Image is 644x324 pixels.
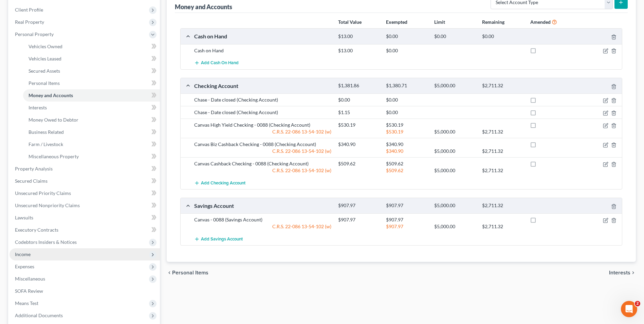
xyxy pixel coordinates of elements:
i: chevron_right [630,270,636,275]
div: Canvas - 0088 (Savings Account) [191,216,335,223]
span: Codebtors Insiders & Notices [15,239,77,245]
a: Business Related [23,126,160,138]
div: $509.62 [383,167,430,174]
div: $907.97 [335,216,383,223]
span: Personal Property [15,31,54,37]
a: SOFA Review [10,285,160,297]
button: Add Savings Account [194,233,243,245]
div: $0.00 [479,33,527,40]
div: $13.00 [335,47,383,54]
div: Cash on Hand [191,33,335,40]
button: Add Cash on Hand [194,57,239,69]
div: C.R.S. 22-086 13-54-102 (w) [191,148,335,155]
div: Money and Accounts [175,3,232,11]
span: Income [15,251,31,257]
span: Miscellaneous Property [29,154,79,159]
a: Property Analysis [10,163,160,175]
a: Vehicles Owned [23,40,160,53]
div: $340.90 [383,141,430,148]
div: C.R.S. 22-086 13-54-102 (w) [191,128,335,135]
div: $2,711.32 [479,148,527,155]
div: $2,711.32 [479,128,527,135]
div: $1.15 [335,109,383,116]
div: $0.00 [431,33,479,40]
strong: Total Value [338,19,362,25]
span: Expenses [15,264,34,269]
a: Interests [23,102,160,114]
div: $0.00 [383,47,430,54]
div: $530.19 [383,128,430,135]
a: Secured Assets [23,65,160,77]
strong: Amended [530,19,551,25]
div: $530.19 [383,122,430,128]
a: Personal Items [23,77,160,89]
button: Interests chevron_right [609,270,636,275]
div: $907.97 [335,202,383,209]
div: Canvas Biz Cashback Checking - 0088 (Checking Account) [191,141,335,148]
button: chevron_left Personal Items [167,270,208,275]
div: $2,711.32 [479,202,527,209]
a: Money and Accounts [23,89,160,102]
a: Executory Contracts [10,224,160,236]
span: Unsecured Nonpriority Claims [15,202,80,208]
span: Farm / Livestock [29,141,63,147]
div: $5,000.00 [431,128,479,135]
a: Unsecured Priority Claims [10,187,160,199]
span: Unsecured Priority Claims [15,190,71,196]
div: Savings Account [191,202,335,209]
div: $5,000.00 [431,223,479,230]
div: $530.19 [335,122,383,128]
span: Client Profile [15,7,43,13]
a: Lawsuits [10,212,160,224]
span: Add Cash on Hand [201,60,239,66]
span: Vehicles Leased [29,56,61,61]
span: Money Owed to Debtor [29,117,78,123]
a: Unsecured Nonpriority Claims [10,199,160,212]
button: Add Checking Account [194,177,245,189]
span: 2 [635,301,640,306]
div: $2,711.32 [479,223,527,230]
div: Canvas High Yield Checking - 0088 (Checking Account) [191,122,335,128]
a: Farm / Livestock [23,138,160,150]
div: $5,000.00 [431,148,479,155]
span: Add Checking Account [201,180,245,186]
div: $1,381.86 [335,83,383,89]
span: Personal Items [29,80,60,86]
div: Cash on Hand [191,47,335,54]
div: Canvas Cashback Checking - 0088 (Checking Account) [191,160,335,167]
a: Vehicles Leased [23,53,160,65]
div: $5,000.00 [431,83,479,89]
span: Money and Accounts [29,92,73,98]
span: Property Analysis [15,166,53,172]
div: $907.97 [383,223,430,230]
span: Lawsuits [15,215,33,220]
span: Add Savings Account [201,236,243,242]
span: Interests [609,270,630,275]
div: $340.90 [383,148,430,155]
strong: Limit [434,19,445,25]
div: Checking Account [191,82,335,89]
span: Business Related [29,129,64,135]
iframe: Intercom live chat [621,301,637,317]
div: $1,380.71 [383,83,430,89]
div: $2,711.32 [479,83,527,89]
span: Personal Items [172,270,208,275]
strong: Exempted [386,19,407,25]
div: $0.00 [383,109,430,116]
div: Chase - Date closed (Checking Account) [191,109,335,116]
div: C.R.S. 22-086 13-54-102 (w) [191,223,335,230]
div: Chase - Date closed (Checking Account) [191,96,335,103]
div: $0.00 [383,33,430,40]
span: SOFA Review [15,288,43,294]
div: $13.00 [335,33,383,40]
span: Real Property [15,19,44,25]
span: Means Test [15,300,38,306]
div: $5,000.00 [431,202,479,209]
a: Money Owed to Debtor [23,114,160,126]
div: $907.97 [383,216,430,223]
span: Secured Claims [15,178,48,184]
span: Additional Documents [15,312,63,318]
span: Miscellaneous [15,276,45,282]
div: $340.90 [335,141,383,148]
i: chevron_left [167,270,172,275]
